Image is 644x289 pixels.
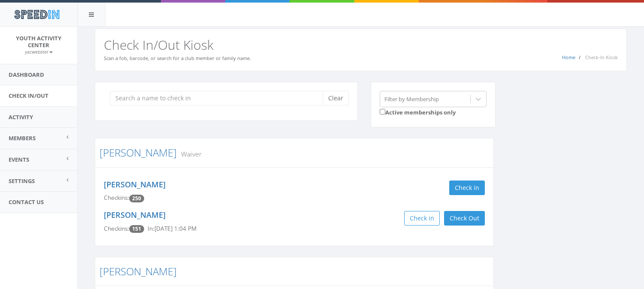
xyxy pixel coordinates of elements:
input: Search a name to check in [110,91,329,105]
button: Check in [449,181,485,195]
span: Checkin count [129,195,144,202]
div: Filter by Membership [384,95,439,103]
span: Members [9,134,36,142]
img: speedin_logo.png [10,6,63,22]
span: Contact Us [9,198,44,206]
button: Clear [323,91,349,105]
a: Home [562,54,575,60]
span: Check-In Kiosk [585,54,618,60]
small: Waiver [177,149,202,159]
a: [PERSON_NAME] [104,210,166,220]
span: In: [DATE] 1:04 PM [148,225,197,232]
span: Checkins: [104,194,129,202]
span: Checkin count [129,225,144,233]
h2: Check In/Out Kiosk [104,38,618,52]
span: Settings [9,177,35,185]
a: [PERSON_NAME] [104,179,166,190]
a: [PERSON_NAME] [100,145,177,160]
span: Checkins: [104,225,129,232]
button: Check Out [444,211,485,226]
small: Scan a fob, barcode, or search for a club member or family name. [104,55,251,61]
label: Active memberships only [380,107,456,117]
input: Active memberships only [380,109,385,114]
a: yacwebster [25,48,53,55]
span: Events [9,156,29,163]
small: yacwebster [25,49,53,55]
a: [PERSON_NAME] [100,264,177,278]
span: Youth Activity Center [16,34,61,49]
button: Check in [404,211,440,226]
